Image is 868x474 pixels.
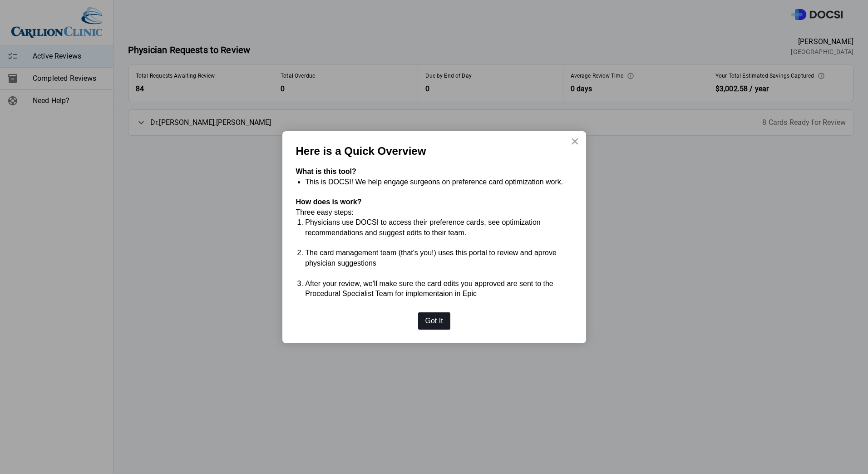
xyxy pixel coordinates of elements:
strong: How does is work? [296,198,362,206]
li: Physicians use DOCSI to access their preference cards, see optimization recommendations and sugge... [305,217,572,238]
button: Got It [418,312,450,330]
button: Close [571,134,579,148]
li: The card management team (that's you!) uses this portal to review and aprove physician suggestions [305,248,572,268]
p: Three easy steps: [296,207,572,217]
li: This is DOCSI! We help engage surgeons on preference card optimization work. [305,177,572,187]
strong: What is this tool? [296,168,356,175]
li: After your review, we'll make sure the card edits you approved are sent to the Procedural Special... [305,279,572,299]
p: Here is a Quick Overview [296,145,572,158]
